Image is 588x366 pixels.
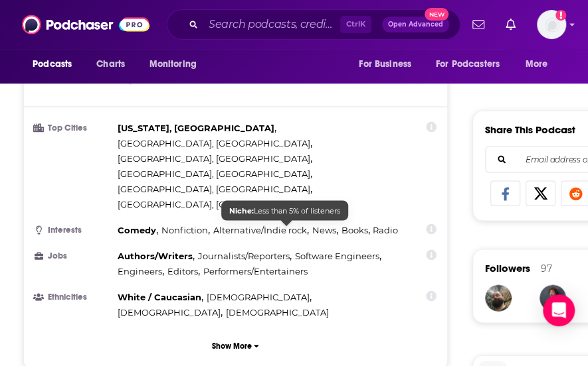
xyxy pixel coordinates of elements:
span: For Business [359,55,411,74]
button: open menu [516,52,565,77]
img: User Profile [537,10,566,39]
span: , [213,222,309,237]
span: [GEOGRAPHIC_DATA], [GEOGRAPHIC_DATA] [118,152,310,163]
span: Comedy [118,224,156,235]
svg: Add a profile image [555,10,566,21]
span: [DEMOGRAPHIC_DATA] [207,291,310,302]
span: [GEOGRAPHIC_DATA], [GEOGRAPHIC_DATA] [118,198,310,209]
span: Logged in as jessicalaino [537,10,566,39]
button: open menu [140,52,213,77]
h3: Interests [35,225,112,234]
span: Software Engineers [295,250,379,261]
button: Show More [35,333,436,357]
img: ChrisH [539,284,566,311]
span: Monitoring [149,55,196,74]
h3: Top Cities [35,123,112,132]
span: , [312,222,338,237]
span: News [312,224,336,235]
span: [GEOGRAPHIC_DATA], [GEOGRAPHIC_DATA] [118,137,310,148]
img: CMG33 [485,284,512,311]
span: , [207,289,312,304]
span: , [118,289,203,304]
span: More [526,55,548,74]
b: Niche: [229,206,254,215]
div: Open Intercom Messenger [543,294,575,326]
span: , [118,166,312,181]
span: [GEOGRAPHIC_DATA], [GEOGRAPHIC_DATA] [118,183,310,194]
span: Less than 5% of listeners [229,206,340,215]
span: Open Advanced [388,21,443,28]
span: Journalists/Reporters [198,250,290,261]
span: Radio [373,224,398,235]
span: , [118,222,158,237]
span: , [118,248,195,263]
span: Engineers [118,265,162,276]
input: Search podcasts, credits, & more... [203,14,340,35]
span: White / Caucasian [118,291,201,302]
span: Followers [485,261,530,274]
a: Show notifications dropdown [500,13,521,36]
span: Editors [167,265,198,276]
a: Share on X/Twitter [526,180,555,206]
img: Podchaser - Follow, Share and Rate Podcasts [22,12,149,37]
button: open menu [23,52,89,77]
a: Charts [88,52,133,77]
span: , [118,151,312,166]
span: , [161,222,210,237]
span: New [425,8,448,21]
span: [DEMOGRAPHIC_DATA] [226,306,329,317]
h3: Share This Podcast [485,123,575,135]
span: , [118,304,223,320]
span: Ctrl K [340,16,371,33]
span: , [118,120,276,135]
span: [DEMOGRAPHIC_DATA] [118,306,221,317]
div: Search podcasts, credits, & more... [167,9,460,40]
button: open menu [427,52,519,77]
button: Open AdvancedNew [382,17,449,32]
span: For Podcasters [436,55,500,74]
a: Share on Facebook [490,180,520,206]
span: Charts [96,55,125,74]
span: , [341,222,369,237]
span: [GEOGRAPHIC_DATA], [GEOGRAPHIC_DATA] [118,168,310,178]
span: , [118,263,164,278]
div: 97 [541,262,552,274]
span: Performers/Entertainers [203,265,308,276]
span: [US_STATE], [GEOGRAPHIC_DATA] [118,122,274,133]
span: Authors/Writers [118,250,193,261]
span: , [118,135,312,151]
span: , [167,263,200,278]
span: Books [341,224,367,235]
p: Show More [212,341,252,350]
span: Alternative/Indie rock [213,224,307,235]
button: open menu [349,52,428,77]
span: , [295,248,381,263]
a: Show notifications dropdown [467,13,490,36]
button: Show profile menu [537,10,566,39]
h3: Ethnicities [35,292,112,301]
h3: Jobs [35,251,112,260]
span: , [118,181,312,196]
span: Podcasts [33,55,72,74]
span: , [198,248,292,263]
span: Nonfiction [161,224,208,235]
